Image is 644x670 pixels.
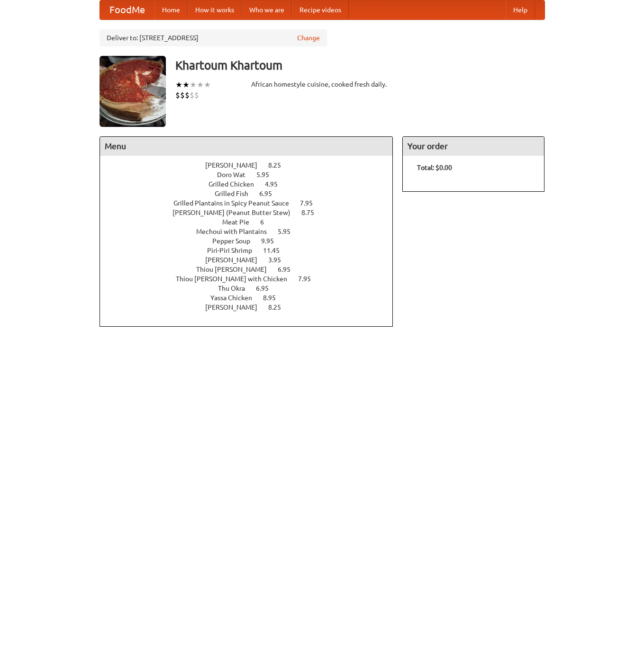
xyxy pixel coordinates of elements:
div: Deliver to: [STREET_ADDRESS] [100,29,327,46]
a: Home [154,0,188,19]
span: Pepper Soup [212,237,260,245]
li: $ [175,90,180,100]
span: Doro Wat [217,171,255,179]
li: ★ [182,80,190,90]
li: $ [185,90,190,100]
a: Doro Wat 5.95 [217,171,287,179]
a: [PERSON_NAME] (Peanut Butter Stew) 8.75 [172,209,332,216]
a: [PERSON_NAME] 8.25 [205,161,299,169]
span: Grilled Chicken [209,180,263,188]
li: $ [190,90,194,100]
span: 4.95 [265,180,287,188]
span: 9.95 [261,237,283,245]
a: Thiou [PERSON_NAME] 6.95 [196,266,308,273]
li: ★ [197,80,204,90]
span: 8.25 [268,304,290,311]
span: Thiou [PERSON_NAME] with Chicken [176,275,297,283]
li: ★ [175,80,182,90]
span: Meat Pie [222,218,259,226]
span: 6.95 [256,285,278,292]
span: [PERSON_NAME] [205,161,267,169]
span: [PERSON_NAME] [205,304,267,311]
a: Yassa Chicken 8.95 [210,294,293,302]
span: 6 [260,218,273,226]
h4: Your order [403,137,544,156]
a: Piri-Piri Shrimp 11.45 [207,247,297,254]
li: $ [194,90,199,100]
a: Recipe videos [292,0,349,19]
span: Grilled Fish [215,190,258,197]
span: 8.95 [263,294,285,302]
a: FoodMe [100,0,154,19]
span: Mechoui with Plantains [196,228,276,235]
span: 6.95 [278,266,300,273]
span: 7.95 [300,199,322,207]
span: Grilled Plantains in Spicy Peanut Sauce [173,199,299,207]
b: Total: $0.00 [417,164,452,171]
img: angular.jpg [100,56,166,127]
a: Meat Pie 6 [222,218,281,226]
li: ★ [204,80,211,90]
span: 5.95 [256,171,279,179]
div: African homestyle cuisine, cooked fresh daily. [251,80,393,89]
span: 8.25 [268,161,290,169]
span: 8.75 [301,209,324,216]
span: 3.95 [268,256,290,264]
span: Thiou [PERSON_NAME] [196,266,276,273]
li: $ [180,90,185,100]
a: Pepper Soup 9.95 [212,237,291,245]
a: [PERSON_NAME] 8.25 [205,304,299,311]
a: Change [297,33,320,43]
a: [PERSON_NAME] 3.95 [205,256,299,264]
span: Yassa Chicken [210,294,262,302]
h4: Menu [100,137,393,156]
span: [PERSON_NAME] [205,256,267,264]
span: Thu Okra [218,285,254,292]
a: Thu Okra 6.95 [218,285,286,292]
span: [PERSON_NAME] (Peanut Butter Stew) [172,209,300,216]
a: Thiou [PERSON_NAME] with Chicken 7.95 [176,275,328,283]
span: 7.95 [298,275,320,283]
a: Grilled Plantains in Spicy Peanut Sauce 7.95 [173,199,330,207]
a: Who we are [242,0,292,19]
span: 11.45 [263,247,289,254]
a: Grilled Chicken 4.95 [209,180,295,188]
a: How it works [188,0,242,19]
li: ★ [190,80,197,90]
span: Piri-Piri Shrimp [207,247,262,254]
a: Mechoui with Plantains 5.95 [196,228,308,235]
span: 5.95 [278,228,300,235]
h3: Khartoum Khartoum [175,56,545,75]
a: Help [506,0,535,19]
a: Grilled Fish 6.95 [215,190,290,197]
span: 6.95 [259,190,281,197]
